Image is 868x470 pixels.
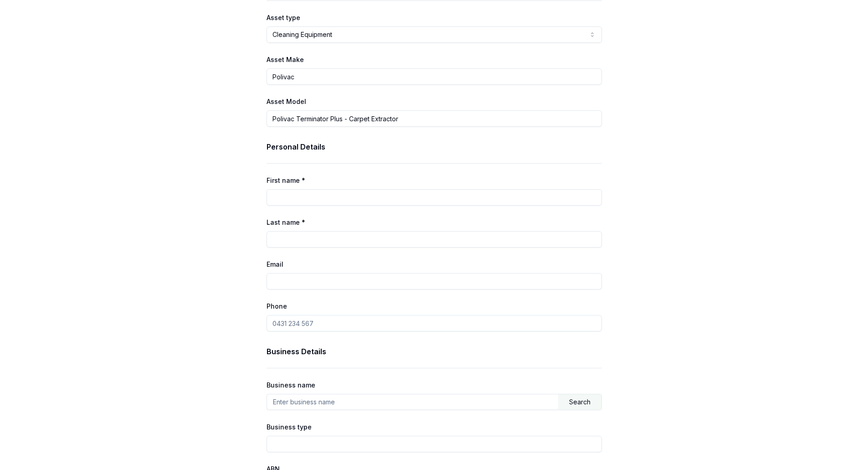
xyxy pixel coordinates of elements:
label: Asset Model [267,98,306,105]
label: Email [267,260,283,268]
input: 0431 234 567 [267,315,602,331]
label: Business name [267,381,315,389]
label: Business type [267,423,312,431]
label: First name * [267,176,305,184]
h3: Personal Details [267,141,602,152]
label: Phone [267,302,287,310]
label: Asset type [267,14,300,21]
label: Asset Make [267,56,304,63]
div: Search [558,394,601,410]
h3: Business Details [267,346,602,357]
label: Last name * [267,218,305,226]
input: Enter business name [267,394,558,409]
